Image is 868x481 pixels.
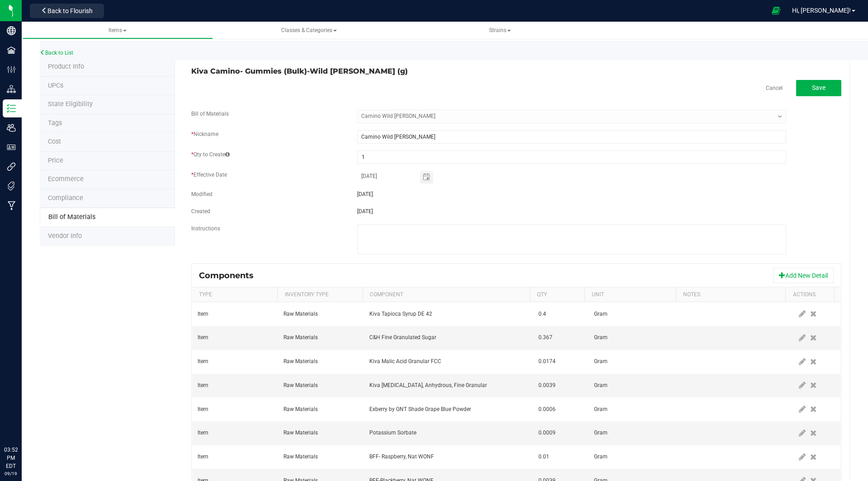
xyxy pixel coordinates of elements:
span: Raw Materials [283,382,318,388]
label: Modified [191,190,212,198]
inline-svg: Users [7,123,16,132]
span: Gram [594,311,608,317]
span: Raw Materials [283,453,318,460]
p: 03:52 PM EDT [4,446,18,470]
span: Gram [594,382,608,388]
span: Gram [594,358,608,364]
th: Qty [530,287,585,303]
a: Cancel [766,84,783,92]
span: Item [198,453,208,460]
th: Component [363,287,530,303]
span: Item [198,358,208,364]
label: Effective Date [191,171,227,179]
button: Save [796,80,841,96]
span: 0.0174 [538,358,556,364]
span: Raw Materials [283,406,318,412]
span: Product Info [48,63,84,70]
label: Instructions [191,224,220,233]
span: Item [198,382,208,388]
a: Back to List [40,50,73,56]
label: Created [191,207,210,215]
span: Kiva Tapioca Syrup DE 42 [369,311,432,317]
inline-svg: Manufacturing [7,201,16,210]
inline-svg: Tags [7,182,16,191]
span: Item [198,406,208,412]
span: 0.4 [538,311,546,317]
input: Nickname [357,130,786,144]
div: Components [199,271,260,280]
inline-svg: Configuration [7,65,16,74]
span: Kiva Malic Acid Granular FCC [369,358,441,364]
span: Gram [594,406,608,412]
th: Notes [676,287,785,303]
span: 0.01 [538,453,549,460]
inline-svg: Facilities [7,46,16,55]
span: Exberry by GNT Shade Grape Blue Powder [369,406,471,412]
th: Type [192,287,277,303]
span: Vendor Info [48,232,82,240]
inline-svg: Distribution [7,84,16,93]
span: BFF- Raspberry, Nat WONF [369,453,434,460]
th: Inventory Type [277,287,362,303]
span: Raw Materials [283,311,318,317]
span: Tag [48,119,62,127]
span: Items [108,27,127,33]
label: Bill of Materials [191,110,229,118]
label: Nickname [191,130,218,138]
span: [DATE] [357,191,373,197]
p: 09/19 [4,470,18,477]
span: Gram [594,430,608,436]
span: Item [198,311,208,317]
inline-svg: User Roles [7,143,16,152]
span: Compliance [48,194,83,202]
span: The quantity of the item or item variation expected to be created from the component quantities e... [225,151,230,158]
span: Tag [48,100,93,108]
span: Item [198,334,208,341]
span: Save [812,84,826,91]
span: Potassium Sorbate [369,430,416,436]
span: Open Ecommerce Menu [766,2,786,19]
span: Bill of Materials [48,213,95,221]
inline-svg: Company [7,26,16,35]
span: C&H Fine Granulated Sugar [369,334,436,341]
span: Ecommerce [48,175,84,183]
span: Kiva [MEDICAL_DATA], Anhydrous, Fine Granular [369,382,487,388]
span: Price [48,157,63,164]
span: Tag [48,82,63,89]
span: 0.0039 [538,382,556,388]
span: Raw Materials [283,358,318,364]
span: 0.0006 [538,406,556,412]
h3: Kiva Camino- Gummies (Bulk)-Wild [PERSON_NAME] (g) [191,67,509,75]
span: Raw Materials [283,334,318,341]
span: Toggle calendar [420,171,433,183]
inline-svg: Integrations [7,162,16,171]
span: [DATE] [357,208,373,215]
iframe: Resource center [9,409,36,436]
span: Raw Materials [283,430,318,436]
input: null [357,171,420,182]
span: Classes & Categories [281,27,337,33]
span: Gram [594,453,608,460]
th: Actions [785,287,834,303]
span: 0.367 [538,334,552,341]
span: Item [198,430,208,436]
span: Gram [594,334,608,341]
inline-svg: Inventory [7,104,16,113]
th: Unit [585,287,676,303]
span: Cost [48,138,61,145]
span: Back to Flourish [47,7,93,14]
span: Hi, [PERSON_NAME]! [792,7,851,14]
span: Strains [489,27,511,33]
span: 0.0009 [538,430,556,436]
button: Add New Detail [773,268,834,283]
button: Back to Flourish [30,4,104,18]
label: Qty to Create [191,150,230,159]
